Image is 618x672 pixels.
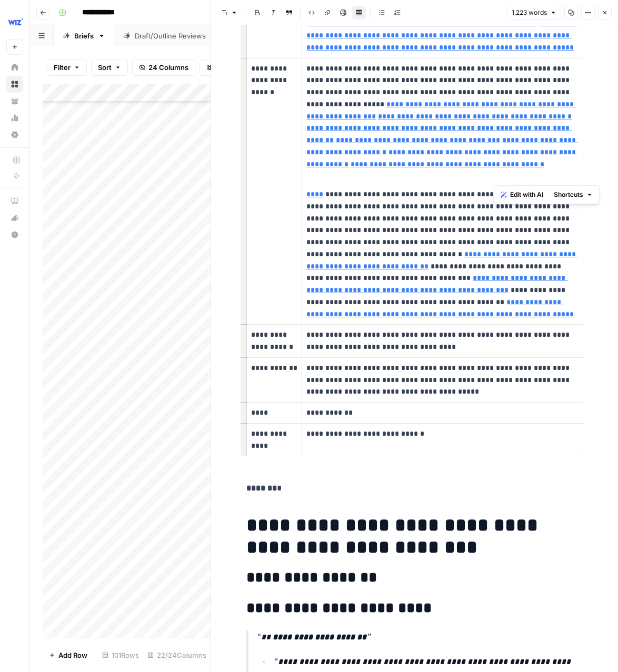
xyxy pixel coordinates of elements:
div: Briefs [74,31,94,41]
button: Filter [47,59,87,76]
button: Shortcuts [550,188,597,202]
a: Your Data [6,93,23,109]
div: Draft/Outline Reviews [135,31,207,41]
button: Edit with AI [496,188,547,202]
span: Edit with AI [510,190,543,199]
a: Briefs [54,25,114,46]
a: Browse [6,76,23,93]
div: What's new? [7,210,23,226]
a: Settings [6,126,23,143]
button: Help + Support [6,226,23,243]
button: Add Row [43,647,94,664]
span: 24 Columns [148,62,188,73]
span: Add Row [58,650,87,660]
button: 1,223 words [507,6,561,19]
span: Filter [54,62,71,73]
button: Workspace: Wiz [6,8,23,35]
img: Wiz Logo [6,12,25,31]
a: Draft/Outline Reviews [114,25,227,46]
button: Sort [91,59,128,76]
div: 22/24 Columns [143,647,211,664]
a: AirOps Academy [6,193,23,209]
a: Usage [6,109,23,126]
a: Home [6,59,23,76]
span: Sort [98,62,112,73]
span: 1,223 words [512,8,547,17]
button: What's new? [6,209,23,226]
button: 24 Columns [132,59,195,76]
span: Shortcuts [554,190,583,199]
div: 101 Rows [98,647,143,664]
